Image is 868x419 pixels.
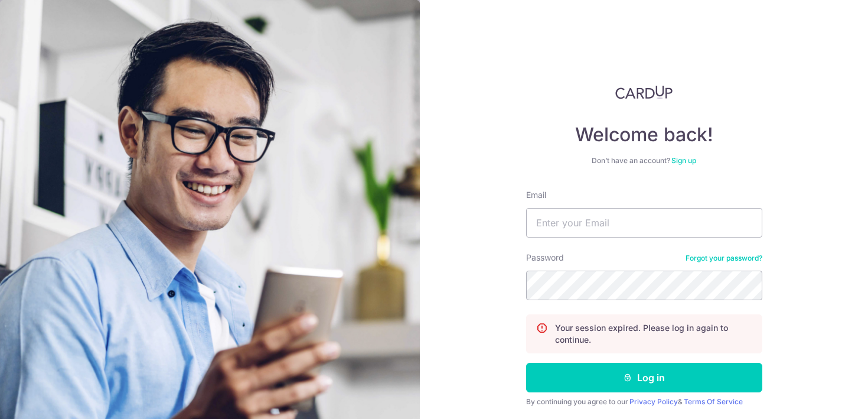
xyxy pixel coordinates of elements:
[629,397,678,406] a: Privacy Policy
[615,85,673,99] img: CardUp Logo
[526,189,546,201] label: Email
[526,363,762,392] button: Log in
[555,322,752,346] p: Your session expired. Please log in again to continue.
[526,208,762,238] input: Enter your Email
[526,252,564,264] label: Password
[671,156,696,165] a: Sign up
[526,156,762,165] div: Don’t have an account?
[526,123,762,147] h4: Welcome back!
[684,397,743,406] a: Terms Of Service
[686,254,762,263] a: Forgot your password?
[526,397,762,407] div: By continuing you agree to our &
